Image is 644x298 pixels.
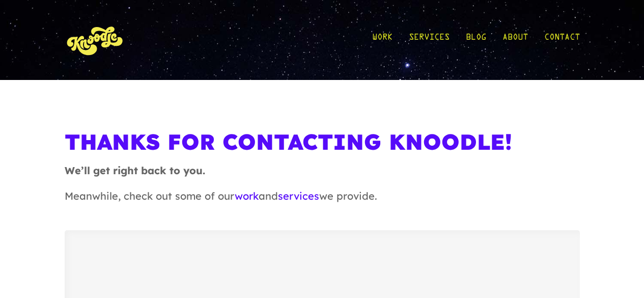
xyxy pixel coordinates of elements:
[409,16,450,64] a: Services
[65,188,580,214] p: Meanwhile, check out some of our and we provide.
[65,129,580,163] h1: Thanks For Contacting Knoodle!
[235,189,259,202] a: work
[65,16,126,64] img: KnoLogo(yellow)
[278,189,319,202] a: services
[65,164,205,177] strong: We’ll get right back to you.
[372,16,393,64] a: Work
[466,16,486,64] a: Blog
[502,16,528,64] a: About
[544,16,580,64] a: Contact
